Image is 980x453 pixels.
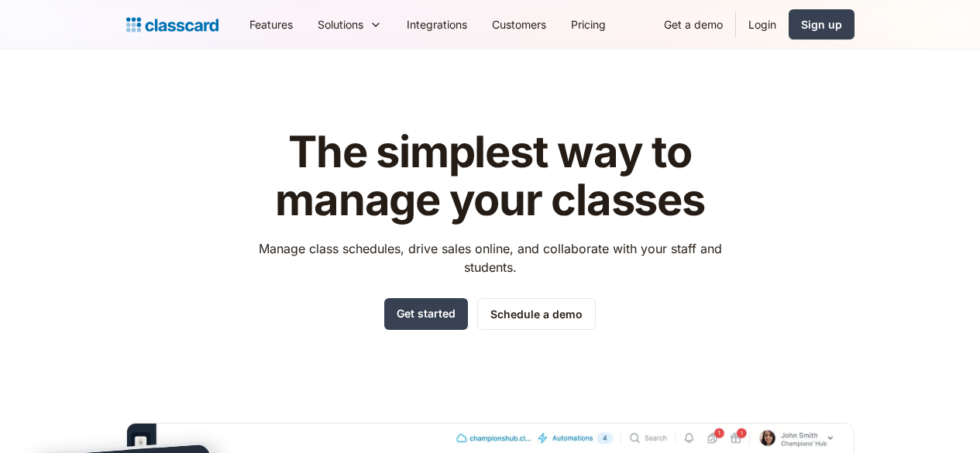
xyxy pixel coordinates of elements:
[477,298,596,330] a: Schedule a demo
[305,7,394,42] div: Solutions
[652,7,735,42] a: Get a demo
[801,16,842,33] div: Sign up
[318,16,363,33] div: Solutions
[559,7,618,42] a: Pricing
[126,14,218,36] a: home
[237,7,305,42] a: Features
[244,129,736,224] h1: The simplest way to manage your classes
[394,7,480,42] a: Integrations
[736,7,789,42] a: Login
[480,7,559,42] a: Customers
[244,239,736,276] p: Manage class schedules, drive sales online, and collaborate with your staff and students.
[789,9,854,39] a: Sign up
[384,298,468,330] a: Get started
